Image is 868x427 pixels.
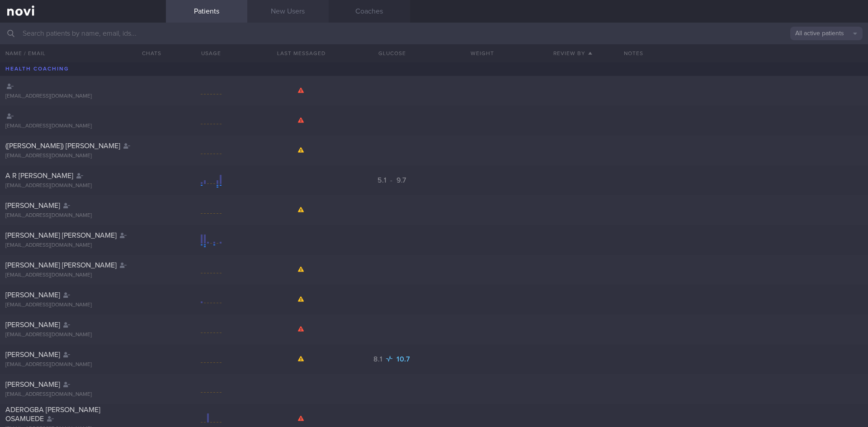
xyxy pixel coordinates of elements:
span: [PERSON_NAME] [5,291,60,299]
div: [EMAIL_ADDRESS][DOMAIN_NAME] [5,272,160,279]
div: [EMAIL_ADDRESS][DOMAIN_NAME] [5,183,160,189]
span: 5.1 [377,177,388,184]
div: [EMAIL_ADDRESS][DOMAIN_NAME] [5,212,160,219]
span: [PERSON_NAME] [5,381,60,388]
div: [EMAIL_ADDRESS][DOMAIN_NAME] [5,242,160,249]
div: [EMAIL_ADDRESS][DOMAIN_NAME] [5,123,160,130]
button: Glucose [347,44,437,62]
span: ([PERSON_NAME]) [PERSON_NAME] [5,142,120,150]
div: Usage [166,44,256,62]
button: All active patients [790,27,863,40]
span: [PERSON_NAME] [5,202,60,209]
div: Notes [618,44,868,62]
button: Last Messaged [256,44,347,62]
span: [PERSON_NAME] [PERSON_NAME] [5,232,117,239]
button: Chats [130,44,166,62]
div: [EMAIL_ADDRESS][DOMAIN_NAME] [5,391,160,398]
div: [EMAIL_ADDRESS][DOMAIN_NAME] [5,332,160,338]
span: - [390,177,393,184]
span: 9.7 [396,177,406,184]
div: [EMAIL_ADDRESS][DOMAIN_NAME] [5,361,160,368]
span: A R [PERSON_NAME] [5,172,73,179]
span: 10.7 [396,356,410,363]
div: [EMAIL_ADDRESS][DOMAIN_NAME] [5,153,160,160]
span: [PERSON_NAME] [PERSON_NAME] [5,262,117,269]
button: Review By [528,44,618,62]
span: 8.1 [373,356,384,363]
div: [EMAIL_ADDRESS][DOMAIN_NAME] [5,93,160,100]
div: [EMAIL_ADDRESS][DOMAIN_NAME] [5,302,160,309]
span: [PERSON_NAME] [5,351,60,358]
span: ADEROGBA [PERSON_NAME] OSAMUEDE [5,406,100,422]
span: [PERSON_NAME] [5,321,60,328]
button: Weight [437,44,528,62]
